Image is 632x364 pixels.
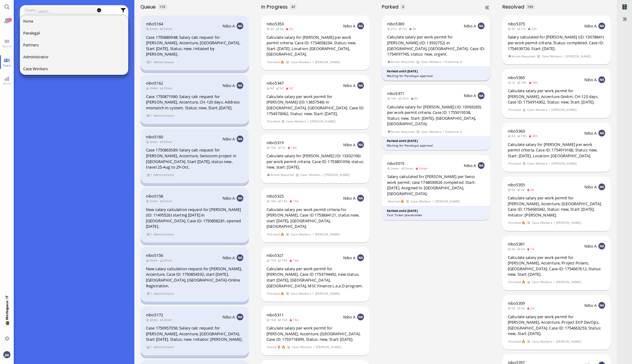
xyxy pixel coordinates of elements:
div: Calculate salary per work permit for [PERSON_NAME], Accenture GmbH, CH-120 days. Case ID: 1754914... [508,88,605,105]
span: / [549,161,550,166]
span: Administrator [153,172,174,177]
span: 2mon [160,318,174,322]
span: Finished [508,279,521,285]
span: 3h [409,27,418,31]
img: NA [237,314,243,320]
span: Team [1,63,13,67]
span: Queue [140,3,158,10]
span: Case Workers [532,279,552,285]
span: / [312,291,314,296]
button: Case Workers [20,63,129,75]
div: Calculate salary for [PERSON_NAME] per work permit criteria. Case ID: 1754919168, Status: new, St... [508,142,605,159]
span: Resolved [502,3,526,10]
span: view 1 items [146,232,152,237]
img: You [3,351,10,358]
span: 16h [387,96,398,100]
div: Parked until [DATE] [387,209,485,213]
span: Nibo A [223,136,235,142]
div: Calculate salary per work permit criteria for [PERSON_NAME], Case ID 1753884121, status new, star... [267,207,364,229]
span: / [442,129,444,134]
span: Action Required [387,129,415,134]
a: nibo5172 [146,312,163,318]
img: NA [357,141,364,148]
span: [PERSON_NAME] [310,119,336,124]
span: 2mon [160,199,174,203]
span: / [553,220,555,225]
span: [PERSON_NAME] [551,161,577,166]
div: Waiting for Paralegal approval [387,74,485,78]
span: / [322,172,324,177]
span: In progress [261,3,290,10]
span: Nibo A [223,23,235,29]
span: Aborted [387,199,400,204]
div: Case 1750880948: Salary calc request for [PERSON_NAME], Accenture, [GEOGRAPHIC_DATA]. Start [DATE... [146,35,243,57]
span: / [307,119,309,124]
span: Case Workers [410,199,431,204]
span: 5d [285,86,295,90]
span: 2h [508,27,517,31]
div: Parked until [DATE] [387,69,485,74]
a: nibo5369 [387,21,404,27]
span: [PERSON_NAME] [316,344,341,350]
span: 3mon [387,166,401,170]
div: Calculate salary for [PERSON_NAME] per work permit criteria. Case ID: 1754658234, Status: new, St... [267,35,364,57]
span: 18h [528,80,540,85]
span: [PERSON_NAME] [556,220,581,225]
span: Finished [267,119,280,124]
a: nibo5321 [267,253,284,258]
span: 2mon [146,27,160,31]
a: nibo5365 [508,75,525,80]
div: Calculate salary per work permit for [PERSON_NAME], Accenture, [GEOGRAPHIC_DATA]. Case ID: 175371... [267,325,364,342]
button: Paralegal [20,27,129,39]
span: Nibo A [343,83,356,88]
div: Calculate salary per work permit for [PERSON_NAME], Accenture, Project Polaris, [GEOGRAPHIC_DATA]... [508,255,605,277]
span: 15d [267,145,278,150]
span: Finished [508,107,521,112]
span: 3 [402,5,404,9]
span: / [553,279,555,285]
span: view 1 items [146,344,152,350]
span: nibo5160 [146,134,163,140]
span: / [312,232,314,237]
a: nibo5319 [267,140,284,145]
span: / [549,107,550,112]
span: view 1 items [146,60,152,65]
span: 2mon [160,27,174,31]
span: Case Workers [290,291,311,296]
span: 20h [528,134,540,138]
div: Salary calculated for [PERSON_NAME] (ID: 13078841) per work permit criteria. Status: completed. C... [508,34,605,51]
span: view 1 items [146,172,152,177]
span: [PERSON_NAME] [315,291,340,296]
span: Nibo A [343,142,356,147]
a: nibo5311 [267,312,284,318]
img: NA [357,195,364,202]
span: nibo5325 [267,193,284,199]
div: Case 1750863589: Salary calc request for [PERSON_NAME], Accenture, Swisscom project in [GEOGRAPHI... [146,147,243,170]
span: Nibo A [584,243,597,249]
label: Team: [25,7,36,13]
span: [PERSON_NAME] [566,54,591,59]
span: Fabienne A [445,129,462,134]
div: Calculate salary for [PERSON_NAME] (ID: 13302106) per work permit criteria. Case ID: 1753801094, ... [267,153,364,170]
span: 31 [8,18,12,22]
span: 2mon [401,166,415,170]
img: NA [478,92,485,99]
a: nibo5371 [387,91,404,96]
a: nibo5347 [267,80,284,86]
img: NA [478,23,485,29]
span: Case Workers [541,54,562,59]
span: Case Workers [290,60,311,65]
span: [PERSON_NAME] [315,232,340,237]
span: 3mon [415,166,429,170]
img: NA [237,82,243,89]
span: 110 [160,5,165,9]
span: 2d [508,134,517,138]
span: [PERSON_NAME] [325,172,350,177]
span: Case Workers [421,59,441,64]
span: 2mon [146,140,160,144]
input: select... [38,8,91,15]
span: 16d [267,318,278,322]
